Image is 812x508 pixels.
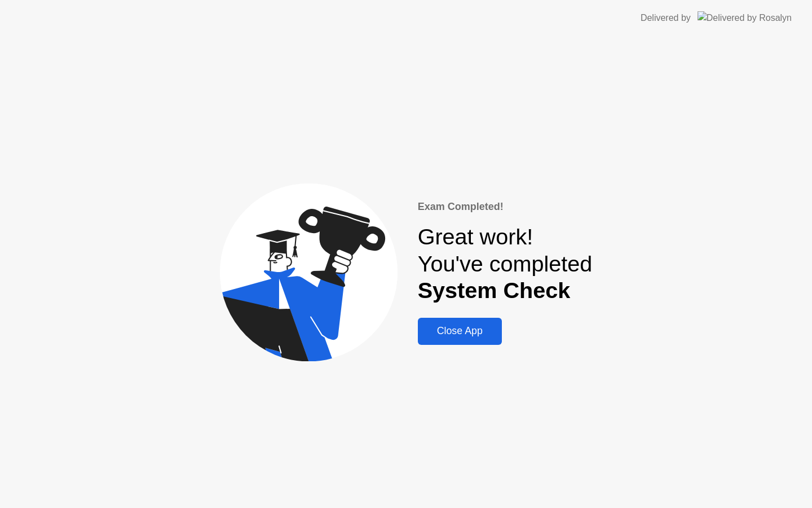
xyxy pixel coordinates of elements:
b: System Check [418,278,571,303]
div: Exam Completed! [418,199,593,214]
img: Delivered by Rosalyn [698,11,792,24]
div: Delivered by [641,11,691,25]
button: Close App [418,318,502,345]
div: Great work! You've completed [418,224,593,304]
div: Close App [421,325,498,337]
